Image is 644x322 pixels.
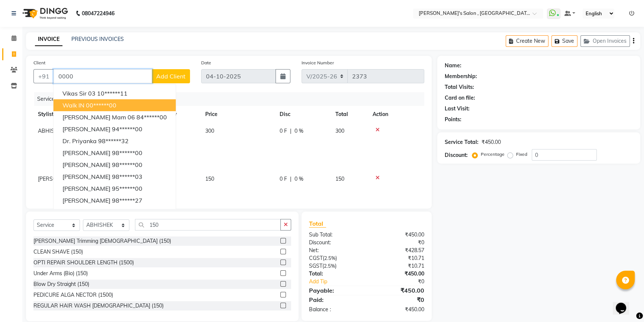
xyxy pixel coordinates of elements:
span: CGST [309,255,323,261]
div: ₹10.71 [367,254,430,262]
label: Invoice Number [302,59,334,66]
div: Blow Dry Straight (150) [33,280,89,288]
span: [PERSON_NAME] [38,176,80,182]
div: Net: [303,247,367,254]
span: 150 [335,176,344,182]
button: +91 [33,69,54,83]
div: Service Total: [445,138,479,146]
div: ₹10.71 [367,262,430,270]
label: Percentage [481,151,505,158]
div: ₹0 [377,278,430,286]
input: Search by Name/Mobile/Email/Code [54,69,152,83]
span: 0 F [280,127,287,135]
span: Dr. Priyanka [62,137,97,145]
button: Add Client [152,69,190,83]
div: Paid: [303,295,367,304]
span: 0 % [294,127,303,135]
div: Last Visit: [445,105,470,113]
div: Discount: [445,151,468,159]
label: Client [33,59,45,66]
span: | [290,175,292,183]
div: ₹450.00 [367,231,430,239]
button: Create New [506,35,548,47]
div: Sub Total: [303,231,367,239]
div: Discount: [303,239,367,247]
span: 2.5% [324,263,335,269]
div: Total Visits: [445,83,474,91]
a: PREVIOUS INVOICES [71,36,124,42]
th: Price [201,106,275,123]
div: Name: [445,62,461,70]
span: [PERSON_NAME] [62,173,110,180]
span: SGST [309,263,322,269]
span: [PERSON_NAME] [62,149,110,157]
div: ₹450.00 [367,306,430,313]
span: [PERSON_NAME] [62,185,110,192]
div: Card on file: [445,94,475,102]
span: Total [309,220,326,228]
th: Disc [275,106,331,123]
span: Add Client [156,73,186,80]
label: Date [201,59,211,66]
th: Action [368,106,424,123]
div: Balance : [303,306,367,313]
div: Membership: [445,73,477,80]
span: 300 [205,128,214,134]
img: logo [19,3,70,24]
input: Search or Scan [135,219,281,231]
span: [PERSON_NAME] [62,197,110,204]
div: ₹450.00 [367,270,430,278]
div: ₹450.00 [482,138,501,146]
div: ₹428.57 [367,247,430,254]
span: 0 F [280,175,287,183]
button: Save [551,35,577,47]
div: ( ) [303,262,367,270]
span: vikas sir 03 [62,90,96,97]
th: Total [331,106,368,123]
div: Payable: [303,286,367,295]
span: [PERSON_NAME] mam 06 [62,113,135,121]
a: INVOICE [35,33,62,46]
span: [PERSON_NAME] [62,161,110,168]
button: Open Invoices [580,35,630,47]
div: Points: [445,116,461,123]
div: Under Arms (Bio) (150) [33,270,88,277]
div: [PERSON_NAME] Trimming [DEMOGRAPHIC_DATA] (150) [33,237,171,245]
b: 08047224946 [82,3,115,24]
div: ₹0 [367,239,430,247]
div: REGULAR HAIR WASH [DEMOGRAPHIC_DATA] (150) [33,302,164,310]
span: [PERSON_NAME] [62,125,110,133]
span: | [290,127,292,135]
div: ₹450.00 [367,286,430,295]
span: Walk IN [62,102,84,109]
div: PEDICURE ALGA NECTOR (1500) [33,291,113,299]
div: ₹0 [367,295,430,304]
th: Qty [164,106,201,123]
div: ( ) [303,254,367,262]
div: Total: [303,270,367,278]
iframe: chat widget [613,292,637,315]
div: CLEAN SHAVE (150) [33,248,83,256]
span: 2.5% [324,255,335,261]
div: OPTI REPAIR SHOULDER LENGTH (1500) [33,259,134,267]
a: Add Tip [303,278,377,286]
span: 150 [205,176,214,182]
span: ABHISHEK [38,128,65,134]
div: Services [34,92,430,106]
th: Stylist [33,106,108,123]
span: 0 % [294,175,303,183]
label: Fixed [516,151,527,158]
span: 300 [335,128,344,134]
